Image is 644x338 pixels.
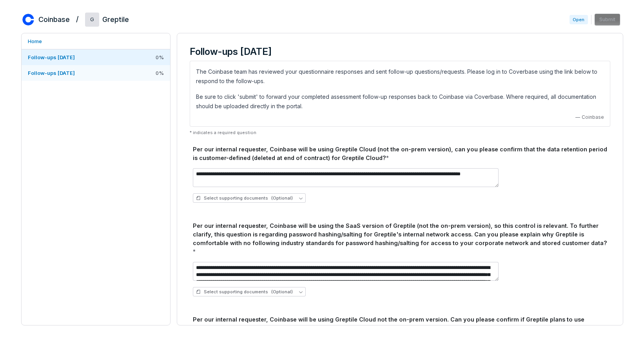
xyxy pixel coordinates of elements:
[28,54,75,60] span: Follow-ups [DATE]
[102,15,129,25] h2: Greptile
[22,49,170,65] a: Follow-ups [DATE]0%
[196,195,293,201] span: Select supporting documents
[156,54,164,61] span: 0 %
[38,15,70,25] h2: Coinbase
[76,13,79,24] h2: /
[193,145,607,162] div: Per our internal requester, Coinbase will be using Greptile Cloud (not the on-prem version), can ...
[196,289,293,295] span: Select supporting documents
[271,289,293,295] span: (Optional)
[190,130,610,136] p: * indicates a required question
[582,114,604,120] span: Coinbase
[193,315,607,333] div: Per our internal requester, Coinbase will be using Greptile Cloud not the on-prem version. Can yo...
[22,33,170,49] a: Home
[190,46,610,58] h3: Follow-ups [DATE]
[575,114,580,120] span: —
[271,195,293,201] span: (Optional)
[22,65,170,81] a: Follow-ups [DATE]0%
[570,15,588,24] span: Open
[193,222,607,256] div: Per our internal requester, Coinbase will be using the SaaS version of Greptile (not the on-prem ...
[156,69,164,76] span: 0 %
[196,92,604,111] p: Be sure to click 'submit' to forward your completed assessment follow-up responses back to Coinba...
[28,70,75,76] span: Follow-ups [DATE]
[196,67,604,86] p: The Coinbase team has reviewed your questionnaire responses and sent follow-up questions/requests...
